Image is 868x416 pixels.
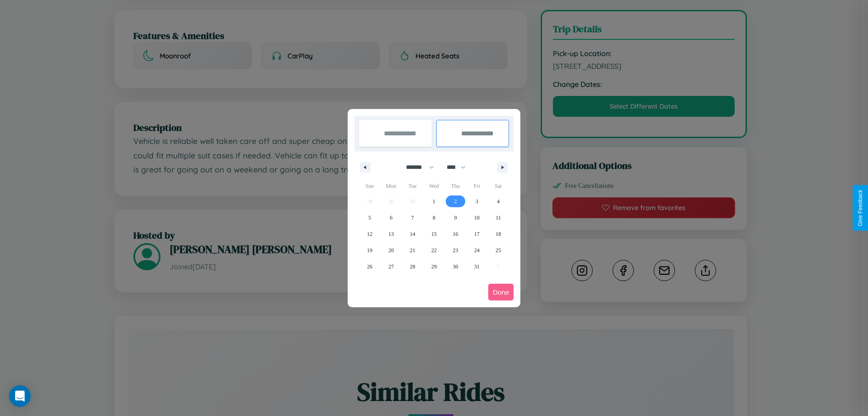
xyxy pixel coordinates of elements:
span: 3 [476,193,478,210]
button: Done [488,284,514,301]
span: 1 [433,193,435,210]
button: 24 [466,242,487,258]
button: 28 [402,258,423,275]
span: 27 [388,258,394,275]
button: 21 [402,242,423,258]
button: 31 [466,258,487,275]
span: 19 [367,242,373,258]
button: 11 [488,210,509,226]
span: 5 [368,210,371,226]
span: 10 [474,210,480,226]
button: 9 [445,210,466,226]
span: 20 [388,242,394,258]
span: Sat [488,179,509,193]
span: Tue [402,179,423,193]
span: 9 [454,210,457,226]
button: 19 [359,242,380,258]
button: 18 [488,226,509,242]
span: 6 [390,210,392,226]
button: 1 [423,193,444,210]
span: 15 [431,226,437,242]
span: 21 [410,242,415,258]
button: 29 [423,258,444,275]
button: 4 [488,193,509,210]
button: 2 [445,193,466,210]
span: 23 [453,242,458,258]
span: 16 [453,226,458,242]
span: Fri [466,179,487,193]
button: 7 [402,210,423,226]
span: 17 [474,226,480,242]
span: 30 [453,258,458,275]
button: 20 [380,242,401,258]
button: 5 [359,210,380,226]
div: Give Feedback [857,190,863,226]
button: 6 [380,210,401,226]
button: 12 [359,226,380,242]
span: 13 [388,226,394,242]
span: 28 [410,258,415,275]
span: 14 [410,226,415,242]
span: 8 [433,210,435,226]
button: 25 [488,242,509,258]
span: 22 [431,242,437,258]
button: 14 [402,226,423,242]
span: Thu [445,179,466,193]
button: 23 [445,242,466,258]
span: Wed [423,179,444,193]
span: Mon [380,179,401,193]
span: 25 [495,242,501,258]
span: 26 [367,258,373,275]
div: Open Intercom Messenger [9,385,31,407]
button: 15 [423,226,444,242]
button: 13 [380,226,401,242]
button: 17 [466,226,487,242]
button: 10 [466,210,487,226]
button: 8 [423,210,444,226]
button: 22 [423,242,444,258]
span: 12 [367,226,373,242]
span: 18 [495,226,501,242]
span: 4 [497,193,500,210]
button: 16 [445,226,466,242]
button: 30 [445,258,466,275]
button: 27 [380,258,401,275]
button: 3 [466,193,487,210]
span: 11 [495,210,501,226]
span: 2 [454,193,457,210]
span: 24 [474,242,480,258]
button: 26 [359,258,380,275]
span: 29 [431,258,437,275]
span: Sun [359,179,380,193]
span: 7 [411,210,414,226]
span: 31 [474,258,480,275]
